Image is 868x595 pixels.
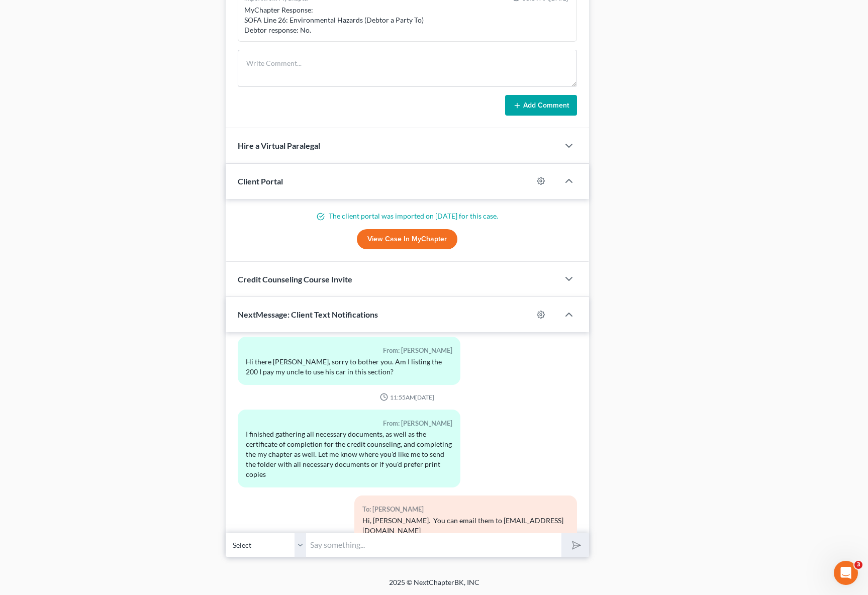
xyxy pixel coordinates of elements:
input: Say something... [306,533,561,557]
div: I finished gathering all necessary documents, as well as the certificate of completion for the cr... [246,429,453,479]
div: From: [PERSON_NAME] [246,345,453,356]
div: Hi there [PERSON_NAME], sorry to bother you. Am I listing the 200 I pay my uncle to use his car i... [246,357,453,377]
button: Add Comment [505,95,577,116]
p: The client portal was imported on [DATE] for this case. [238,211,577,221]
span: NextMessage: Client Text Notifications [238,310,378,319]
span: Hire a Virtual Paralegal [238,141,320,150]
span: Credit Counseling Course Invite [238,274,352,284]
div: From: [PERSON_NAME] [246,418,453,429]
a: View Case in MyChapter [357,229,457,249]
div: 11:55AM[DATE] [238,393,577,402]
iframe: Intercom live chat [834,561,858,585]
div: To: [PERSON_NAME] [362,504,569,515]
span: 3 [854,561,862,569]
div: MyChapter Response: SOFA Line 26: Environmental Hazards (Debtor a Party To) Debtor response: No. [244,5,570,35]
div: Hi, [PERSON_NAME]. You can email them to [EMAIL_ADDRESS][DOMAIN_NAME] [362,516,569,536]
span: Client Portal [238,176,283,186]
